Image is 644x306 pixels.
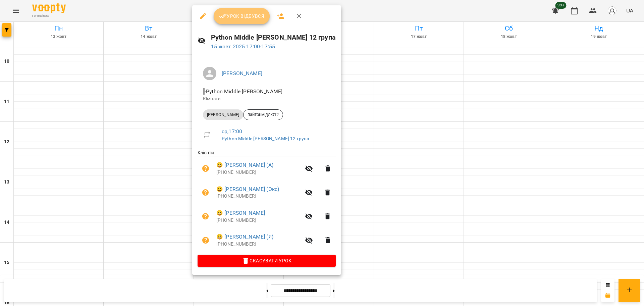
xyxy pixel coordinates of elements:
button: Урок відбувся [214,8,270,24]
a: 😀 [PERSON_NAME] (Я) [216,233,273,241]
p: [PHONE_NUMBER] [216,241,301,248]
button: Візит ще не сплачено. Додати оплату? [198,232,214,248]
button: Скасувати Урок [198,255,336,267]
p: [PHONE_NUMBER] [216,193,301,200]
a: Python Middle [PERSON_NAME] 12 група [222,136,309,141]
a: ср , 17:00 [222,128,242,135]
h6: Python Middle [PERSON_NAME] 12 група [211,32,336,43]
a: 😀 [PERSON_NAME] (А) [216,161,273,169]
span: Скасувати Урок [203,257,330,265]
div: пайтонмідлЮ12 [243,109,283,120]
a: 😀 [PERSON_NAME] [216,209,265,217]
p: [PHONE_NUMBER] [216,217,301,224]
button: Візит ще не сплачено. Додати оплату? [198,185,214,201]
p: Кімната [203,96,330,102]
button: Візит ще не сплачено. Додати оплату? [198,208,214,224]
span: [PERSON_NAME] [203,112,243,118]
span: - Python Middle [PERSON_NAME] [203,88,284,95]
a: 😀 [PERSON_NAME] (Окс) [216,185,279,193]
p: [PHONE_NUMBER] [216,169,301,176]
a: 15 жовт 2025 17:00-17:55 [211,43,275,50]
span: Урок відбувся [219,12,265,20]
ul: Клієнти [198,149,336,255]
span: пайтонмідлЮ12 [244,112,283,118]
button: Візит ще не сплачено. Додати оплату? [198,160,214,176]
a: [PERSON_NAME] [222,70,262,76]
